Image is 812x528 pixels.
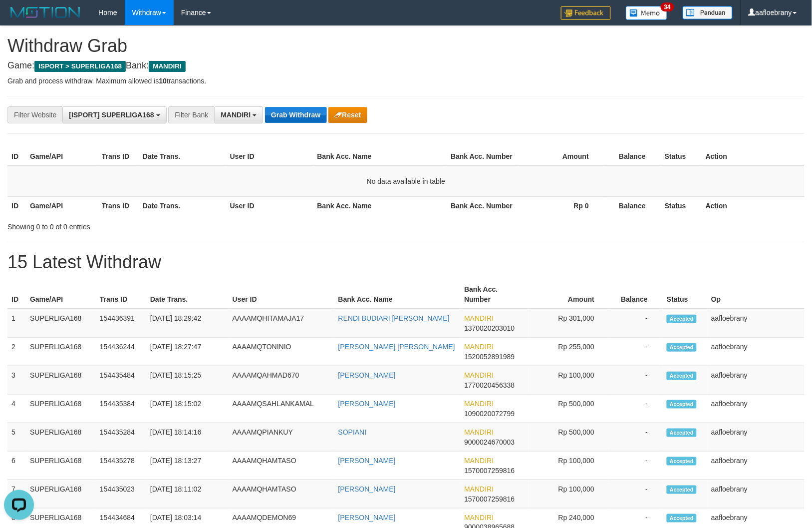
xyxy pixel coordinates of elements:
a: SOPIANI [338,428,367,436]
h1: 15 Latest Withdraw [7,252,805,272]
span: Copy 9000024670003 to clipboard [464,438,515,446]
td: - [609,480,663,509]
img: Feedback.jpg [561,6,611,20]
th: ID [7,280,26,309]
td: SUPERLIGA168 [26,366,96,395]
td: AAAAMQHAMTASO [229,480,334,509]
span: Accepted [667,315,697,323]
span: Copy 1570007259816 to clipboard [464,495,515,503]
th: User ID [226,196,313,215]
td: SUPERLIGA168 [26,452,96,480]
h4: Game: Bank: [7,61,805,71]
th: Balance [604,196,661,215]
img: Button%20Memo.svg [626,6,668,20]
td: aafloebrany [707,395,805,423]
img: panduan.png [683,6,733,19]
td: [DATE] 18:15:25 [146,366,229,395]
td: AAAAMQAHMAD670 [229,366,334,395]
td: [DATE] 18:11:02 [146,480,229,509]
th: ID [7,196,26,215]
th: Bank Acc. Number [447,196,519,215]
td: 154436391 [96,309,146,338]
th: Bank Acc. Number [460,280,529,309]
span: MANDIRI [221,111,251,119]
th: Status [661,196,702,215]
a: [PERSON_NAME] [338,457,396,465]
button: [ISPORT] SUPERLIGA168 [62,106,166,123]
span: MANDIRI [464,428,494,436]
td: aafloebrany [707,423,805,452]
td: 154435023 [96,480,146,509]
td: Rp 500,000 [529,395,609,423]
span: Accepted [667,457,697,466]
th: Game/API [26,196,98,215]
td: aafloebrany [707,452,805,480]
span: Accepted [667,400,697,409]
button: MANDIRI [214,106,263,123]
span: Accepted [667,343,697,352]
td: aafloebrany [707,480,805,509]
span: ISPORT > SUPERLIGA168 [34,61,126,72]
td: SUPERLIGA168 [26,309,96,338]
a: RENDI BUDIARI [PERSON_NAME] [338,314,450,322]
td: [DATE] 18:29:42 [146,309,229,338]
span: Copy 1370020203010 to clipboard [464,324,515,332]
td: 154435284 [96,423,146,452]
th: Status [663,280,707,309]
td: - [609,366,663,395]
button: Open LiveChat chat widget [4,4,34,34]
th: Trans ID [98,147,139,166]
th: User ID [226,147,313,166]
h1: Withdraw Grab [7,36,805,56]
a: [PERSON_NAME] [338,514,396,522]
span: MANDIRI [464,400,494,408]
th: Balance [604,147,661,166]
th: Bank Acc. Name [313,147,447,166]
th: Amount [519,147,604,166]
td: 154435384 [96,395,146,423]
span: [ISPORT] SUPERLIGA168 [69,111,154,119]
th: Rp 0 [519,196,604,215]
td: 2 [7,338,26,366]
span: MANDIRI [464,514,494,522]
span: Copy 1090020072799 to clipboard [464,410,515,418]
span: Accepted [667,372,697,380]
span: MANDIRI [464,457,494,465]
td: No data available in table [7,166,805,197]
td: AAAAMQHAMTASO [229,452,334,480]
button: Reset [328,107,367,123]
a: [PERSON_NAME] [PERSON_NAME] [338,343,455,351]
span: Accepted [667,514,697,523]
td: SUPERLIGA168 [26,480,96,509]
span: MANDIRI [464,314,494,322]
td: 5 [7,423,26,452]
div: Filter Website [7,106,62,123]
div: Filter Bank [168,106,214,123]
span: Copy 1770020456338 to clipboard [464,381,515,389]
td: aafloebrany [707,366,805,395]
th: Bank Acc. Name [313,196,447,215]
td: Rp 100,000 [529,480,609,509]
th: Amount [529,280,609,309]
td: [DATE] 18:13:27 [146,452,229,480]
button: Grab Withdraw [265,107,326,123]
td: [DATE] 18:14:16 [146,423,229,452]
span: MANDIRI [464,343,494,351]
th: Date Trans. [139,147,226,166]
td: - [609,452,663,480]
th: Date Trans. [146,280,229,309]
td: 7 [7,480,26,509]
td: Rp 100,000 [529,366,609,395]
th: Date Trans. [139,196,226,215]
td: Rp 255,000 [529,338,609,366]
td: aafloebrany [707,309,805,338]
td: 154436244 [96,338,146,366]
td: - [609,309,663,338]
div: Showing 0 to 0 of 0 entries [7,218,331,232]
td: SUPERLIGA168 [26,423,96,452]
td: SUPERLIGA168 [26,395,96,423]
td: - [609,395,663,423]
span: MANDIRI [464,485,494,493]
td: 3 [7,366,26,395]
span: Copy 1520052891989 to clipboard [464,353,515,361]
